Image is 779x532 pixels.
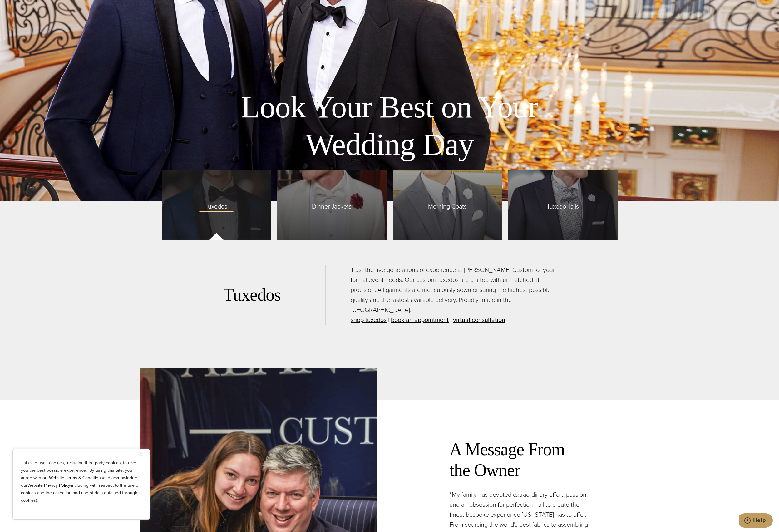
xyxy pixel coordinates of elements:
[140,451,147,458] button: Close
[739,513,773,529] iframe: Opens a widget where you can chat to one of our agents
[453,315,505,324] a: virtual consultation
[210,88,569,163] h2: Look Your Best on Your Wedding Day
[199,198,234,211] span: Tuxedos
[351,315,387,324] a: shop tuxedos
[223,284,325,305] h2: Tuxedos
[450,426,592,481] h2: A Message From the Owner
[391,315,449,324] a: book an appointment
[21,459,141,504] p: This site uses cookies, including third party cookies, to give you the best possible experience. ...
[540,198,585,211] span: Tuxedo Tails
[306,198,358,211] span: Dinner Jackets
[351,265,556,325] p: Trust the five generations of experience at [PERSON_NAME] Custom for your formal event needs. Our...
[49,475,103,481] a: Website Terms & Conditions
[450,315,451,324] span: |
[140,453,142,456] img: Close
[388,315,389,324] span: |
[422,198,473,211] span: Morning Coats
[27,482,70,489] a: Website Privacy Policy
